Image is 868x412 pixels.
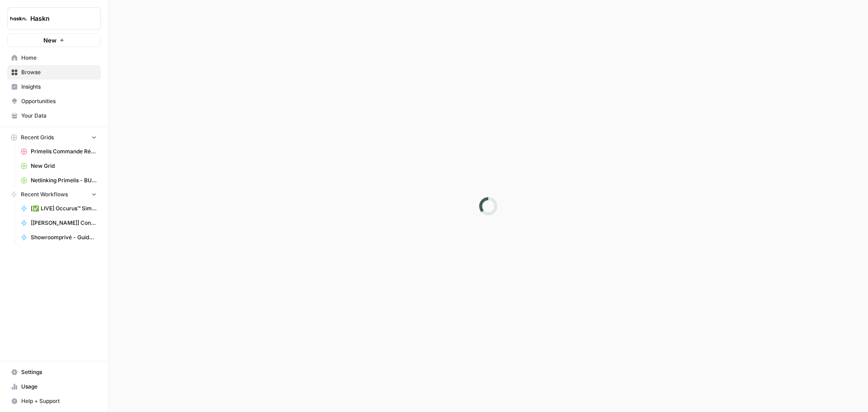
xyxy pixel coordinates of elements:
a: Opportunities [7,94,101,109]
img: Haskn Logo [10,10,27,27]
span: [[PERSON_NAME]] Content Brief [31,219,97,227]
a: Usage [7,379,101,394]
span: New [43,36,57,45]
a: Netlinking Primelis - BU US Grid [17,173,101,188]
span: Primelis Commande Rédaction Netlinking (2).csv [31,147,97,156]
a: Your Data [7,109,101,123]
button: Workspace: Haskn [7,7,101,30]
span: New Grid [31,162,97,170]
span: Your Data [21,112,97,120]
button: Recent Grids [7,131,101,144]
span: [✅ LIVE] Occurus™ Similarity Auto-Clustering [31,204,97,213]
a: Settings [7,365,101,379]
span: Showroomprivé - Guide d'achat de 800 mots [31,233,97,242]
a: [[PERSON_NAME]] Content Brief [17,216,101,230]
span: Insights [21,83,97,91]
a: Insights [7,80,101,94]
a: New Grid [17,159,101,173]
span: Recent Grids [21,133,54,142]
span: Browse [21,68,97,76]
a: Home [7,51,101,65]
a: Primelis Commande Rédaction Netlinking (2).csv [17,144,101,159]
span: Haskn [30,14,85,23]
span: Recent Workflows [21,190,68,199]
span: Settings [21,368,97,376]
button: Recent Workflows [7,188,101,201]
button: Help + Support [7,394,101,408]
span: Netlinking Primelis - BU US Grid [31,176,97,185]
span: Help + Support [21,397,97,405]
button: New [7,33,101,47]
a: Browse [7,65,101,80]
a: [✅ LIVE] Occurus™ Similarity Auto-Clustering [17,201,101,216]
span: Usage [21,383,97,391]
span: Home [21,54,97,62]
a: Showroomprivé - Guide d'achat de 800 mots [17,230,101,245]
span: Opportunities [21,97,97,105]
